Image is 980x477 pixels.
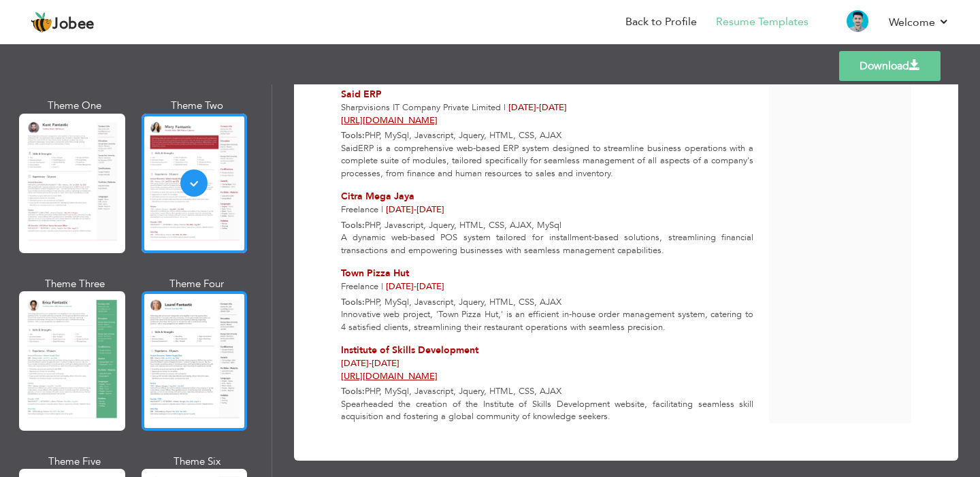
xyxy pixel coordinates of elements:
[369,357,372,369] span: -
[414,280,416,293] span: -
[341,219,365,231] span: Tools:
[508,101,567,114] span: [DATE] [DATE]
[341,129,365,142] span: Tools:
[341,280,378,293] span: Freelance
[333,308,762,333] div: Innovative web project, 'Town Pizza Hut,' is an efficient in-house order management system, cater...
[386,280,444,293] span: [DATE] [DATE]
[31,12,52,33] img: jobee.io
[333,398,762,423] div: Spearheaded the creation of the Institute of Skills Development website, facilitating seamless sk...
[341,190,414,203] span: Citra Mega Jaya
[144,455,250,469] div: Theme Six
[625,14,697,30] a: Back to Profile
[341,114,438,127] a: [URL][DOMAIN_NAME]
[365,219,561,231] span: PHP, Javascript, Jquery, HTML, CSS, AJAX, MySql
[381,203,383,216] span: |
[386,203,444,216] span: [DATE] [DATE]
[22,99,128,113] div: Theme One
[839,51,941,81] a: Download
[341,203,378,216] span: Freelance
[31,12,95,33] a: Jobee
[381,280,383,293] span: |
[22,455,128,469] div: Theme Five
[414,203,416,216] span: -
[504,101,506,114] span: |
[365,296,561,308] span: PHP, MySql, Javascript, Jquery, HTML, CSS, AJAX
[847,10,868,32] img: Profile Img
[365,385,561,397] span: PHP, MySql, Javascript, Jquery, HTML, CSS, AJAX
[341,101,501,114] span: Sharpvisions IT company Private Limited
[341,385,365,397] span: Tools:
[144,277,250,291] div: Theme Four
[536,101,539,114] span: -
[52,17,95,32] span: Jobee
[365,129,561,142] span: PHP, MySql, Javascript, Jquery, HTML, CSS, AJAX
[716,14,808,30] a: Resume Templates
[333,231,762,257] div: A dynamic web-based POS system tailored for installment-based solutions, streamlining financial t...
[341,88,382,101] span: Said ERP
[341,344,478,357] span: Institute of Skills Development
[22,277,128,291] div: Theme Three
[333,142,762,180] div: SaidERP is a comprehensive web-based ERP system designed to streamline business operations with a...
[341,370,438,382] a: [URL][DOMAIN_NAME]
[889,14,949,31] a: Welcome
[341,296,365,308] span: Tools:
[144,99,250,113] div: Theme Two
[341,267,409,280] span: Town Pizza Hut
[341,357,399,369] span: [DATE] [DATE]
